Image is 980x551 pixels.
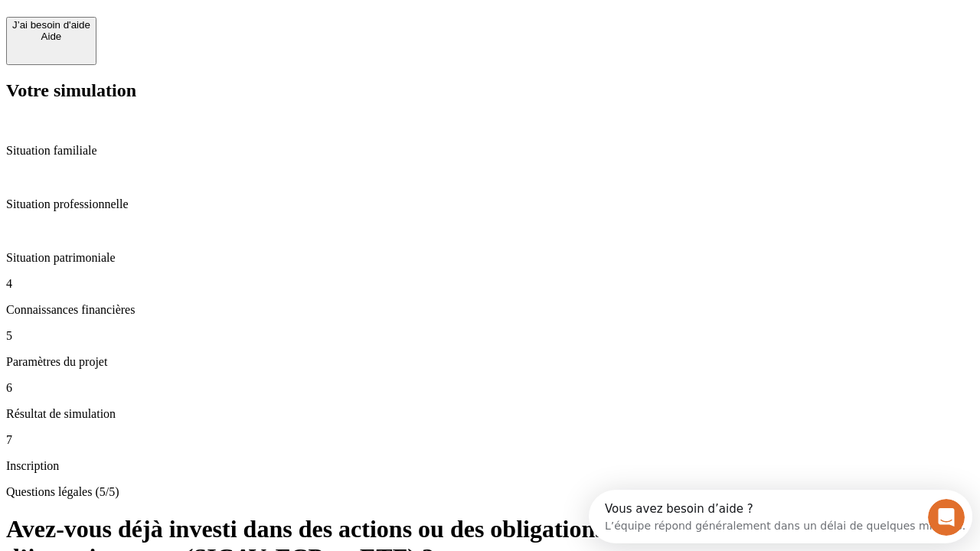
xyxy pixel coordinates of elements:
[6,355,974,369] p: Paramètres du projet
[12,31,90,42] div: Aide
[6,485,974,499] p: Questions légales (5/5)
[12,19,90,31] div: J’ai besoin d'aide
[6,277,974,291] p: 4
[6,80,974,101] h2: Votre simulation
[16,13,377,25] div: Vous avez besoin d’aide ?
[6,251,974,265] p: Situation patrimoniale
[928,499,965,536] iframe: Intercom live chat
[589,490,972,543] iframe: Intercom live chat discovery launcher
[16,25,377,41] div: L’équipe répond généralement dans un délai de quelques minutes.
[6,197,974,211] p: Situation professionnelle
[6,381,974,395] p: 6
[6,144,974,158] p: Situation familiale
[6,17,96,65] button: J’ai besoin d'aideAide
[6,303,974,317] p: Connaissances financières
[6,459,974,473] p: Inscription
[6,407,974,421] p: Résultat de simulation
[6,433,974,447] p: 7
[6,6,422,48] div: Ouvrir le Messenger Intercom
[6,329,974,343] p: 5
